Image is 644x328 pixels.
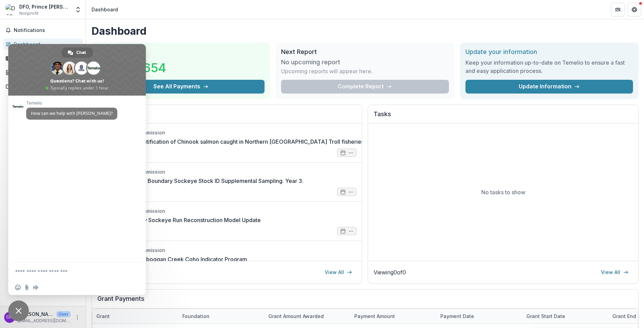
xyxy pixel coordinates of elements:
[92,309,178,324] div: Grant
[627,3,641,17] button: Get Help
[264,309,350,324] div: Grant amount awarded
[264,313,328,320] div: Grant amount awarded
[89,4,121,14] nav: breadcrumb
[15,263,125,280] textarea: Compose your message...
[3,53,83,64] a: Tasks
[178,313,214,320] div: Foundation
[18,318,71,324] p: [EMAIL_ADDRESS][DOMAIN_NAME]
[522,309,608,324] div: Grant start date
[92,313,114,320] div: Grant
[19,3,71,10] div: DFO, Prince [PERSON_NAME]
[14,28,80,33] span: Notifications
[97,80,265,94] button: See All Payments
[436,309,522,324] div: Payment date
[97,255,247,263] a: NF-2025-I-45 - Toboggan Creek Coho Indicator Program
[281,67,373,75] p: Upcoming reports will appear here.
[3,39,83,50] a: Dashboard
[597,267,633,278] a: View All
[350,309,436,324] div: Payment Amount
[92,6,118,13] div: Dashboard
[374,110,633,123] h2: Tasks
[15,285,21,290] span: Insert an emoji
[14,41,77,48] div: Dashboard
[56,311,71,317] p: User
[3,81,83,92] a: Documents
[3,67,83,78] a: Proposals
[18,310,54,318] p: [PERSON_NAME] May
[465,58,633,75] h3: Keep your information up-to-date on Temelio to ensure a fast and easy application process.
[281,58,340,66] h3: No upcoming report
[92,25,638,37] h1: Dashboard
[31,110,112,116] span: How can we help with [PERSON_NAME]?
[6,4,17,15] img: DFO, Prince Rupert
[321,267,356,278] a: View All
[97,48,265,56] h2: Total Awarded
[178,309,264,324] div: Foundation
[97,138,378,146] a: Genetic Stock Identification of Chinook salmon caught in Northern [GEOGRAPHIC_DATA] Troll fisheri...
[33,285,39,290] span: Audio message
[73,3,83,17] button: Open entity switcher
[97,110,356,123] h2: Proposals
[97,177,303,185] a: Canadian Northern Boundary Sockeye Stock ID Supplemental Sampling. Year 3.
[8,300,29,321] a: Close chat
[436,313,478,320] div: Payment date
[374,268,406,276] p: Viewing 0 of 0
[3,25,83,36] button: Notifications
[611,3,625,17] button: Partners
[26,101,117,106] span: Temelio
[24,285,30,290] span: Send a file
[62,47,93,58] a: Chat
[97,216,261,224] a: Northern Boundary Sockeye Run Reconstruction Model Update
[465,80,633,94] a: Update Information
[481,188,525,196] p: No tasks to show
[73,313,82,321] button: More
[6,315,13,319] div: Chelsea May
[19,10,39,17] span: Nonprofit
[97,295,633,308] h2: Grant Payments
[350,313,399,320] div: Payment Amount
[522,313,569,320] div: Grant start date
[281,48,449,56] h2: Next Report
[76,47,86,58] span: Chat
[465,48,633,56] h2: Update your information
